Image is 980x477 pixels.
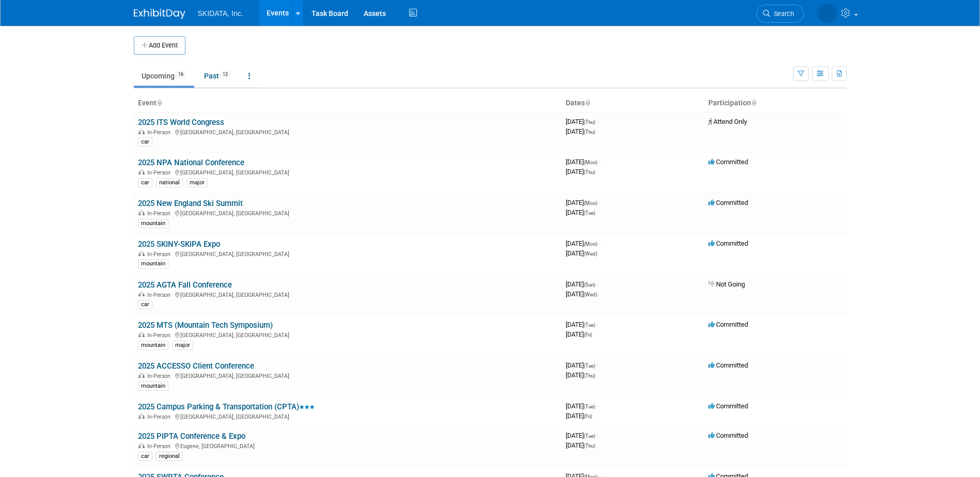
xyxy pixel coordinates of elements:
span: [DATE] [566,361,598,369]
img: In-Person Event [138,443,145,448]
div: mountain [138,259,168,268]
div: car [138,137,152,147]
a: 2025 MTS (Mountain Tech Symposium) [138,321,273,330]
a: Sort by Participation Type [751,99,756,107]
span: [DATE] [566,209,595,216]
div: [GEOGRAPHIC_DATA], [GEOGRAPHIC_DATA] [138,371,557,379]
th: Dates [562,94,704,112]
a: 2025 ACCESSO Client Conference [138,361,254,371]
span: In-Person [147,292,174,298]
span: [DATE] [566,402,598,410]
span: [DATE] [566,240,600,247]
span: - [597,321,598,328]
img: In-Person Event [138,251,145,256]
span: (Mon) [584,200,597,206]
div: mountain [138,341,168,350]
span: In-Person [147,169,174,176]
span: (Tue) [584,210,595,216]
span: 12 [220,71,231,78]
span: [DATE] [566,280,598,288]
span: In-Person [147,414,174,420]
span: (Wed) [584,292,597,297]
div: mountain [138,381,168,391]
div: Eugene, [GEOGRAPHIC_DATA] [138,441,557,450]
span: [DATE] [566,371,595,379]
span: - [597,432,598,439]
div: national [156,178,183,187]
span: [DATE] [566,158,600,166]
span: - [599,158,600,166]
span: Committed [708,321,748,328]
span: [DATE] [566,199,600,206]
span: In-Person [147,210,174,217]
span: [DATE] [566,321,598,328]
span: - [599,240,600,247]
img: In-Person Event [138,210,145,215]
div: [GEOGRAPHIC_DATA], [GEOGRAPHIC_DATA] [138,249,557,258]
span: (Mon) [584,160,597,165]
span: [DATE] [566,290,597,298]
img: In-Person Event [138,292,145,297]
button: Add Event [134,36,185,55]
span: - [597,118,598,125]
span: (Thu) [584,373,595,378]
span: (Sun) [584,282,595,288]
a: Search [756,5,804,23]
span: (Thu) [584,443,595,449]
a: 2025 ITS World Congress [138,118,224,127]
span: SKIDATA, Inc. [198,9,243,18]
span: (Fri) [584,332,592,338]
img: In-Person Event [138,129,145,134]
img: ExhibitDay [134,9,185,19]
a: Sort by Start Date [585,99,590,107]
span: In-Person [147,332,174,339]
a: 2025 PIPTA Conference & Expo [138,432,245,441]
span: - [597,361,598,369]
span: (Tue) [584,404,595,409]
a: 2025 New England Ski Summit [138,199,243,208]
span: In-Person [147,251,174,258]
img: In-Person Event [138,169,145,174]
span: [DATE] [566,432,598,439]
span: In-Person [147,443,174,450]
div: mountain [138,219,168,228]
th: Event [134,94,562,112]
div: major [172,341,193,350]
span: [DATE] [566,441,595,449]
div: [GEOGRAPHIC_DATA], [GEOGRAPHIC_DATA] [138,290,557,298]
span: [DATE] [566,168,595,176]
a: 2025 NPA National Conference [138,158,244,167]
div: [GEOGRAPHIC_DATA], [GEOGRAPHIC_DATA] [138,128,557,136]
div: car [138,452,152,461]
span: Committed [708,240,748,247]
span: 16 [175,71,186,78]
div: car [138,300,152,309]
div: major [186,178,208,187]
img: Mary Beth McNair [817,4,837,23]
span: (Fri) [584,414,592,419]
span: Committed [708,158,748,166]
span: (Thu) [584,119,595,125]
span: [DATE] [566,330,592,338]
a: Past12 [196,66,239,86]
span: In-Person [147,373,174,379]
a: 2025 AGTA Fall Conference [138,280,232,290]
span: Committed [708,432,748,439]
span: Committed [708,199,748,206]
span: Not Going [708,280,745,288]
span: [DATE] [566,128,595,135]
img: In-Person Event [138,414,145,419]
div: [GEOGRAPHIC_DATA], [GEOGRAPHIC_DATA] [138,330,557,339]
span: (Mon) [584,241,597,247]
span: Search [770,10,794,18]
span: [DATE] [566,412,592,420]
span: (Tue) [584,363,595,369]
span: Attend Only [708,118,747,125]
span: [DATE] [566,249,597,257]
span: (Tue) [584,322,595,328]
span: Committed [708,361,748,369]
span: - [599,199,600,206]
div: [GEOGRAPHIC_DATA], [GEOGRAPHIC_DATA] [138,209,557,217]
img: In-Person Event [138,373,145,378]
div: [GEOGRAPHIC_DATA], [GEOGRAPHIC_DATA] [138,168,557,176]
